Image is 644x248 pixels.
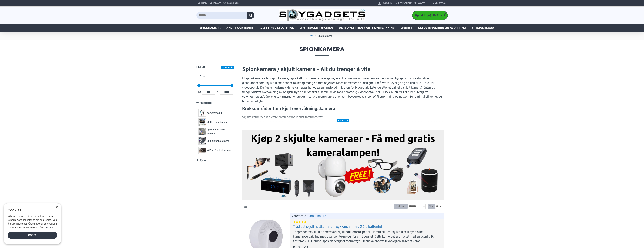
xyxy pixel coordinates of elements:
[393,0,413,6] a: Registrere
[292,214,307,218] span: Varemerke:
[426,0,448,6] a: Handlevogn
[221,66,234,69] button: Nullstill
[55,206,58,209] div: Close
[207,128,231,135] span: Røykvarsler med kamera
[196,46,448,56] span: Spionkamera
[216,90,220,94] span: Kr
[307,214,326,218] a: Cam UltraLife
[8,215,57,229] span: Vi bruker cookies på denne nettsiden for å forbedre våre tjenester og din opplevelse. Ved å bruke...
[198,128,206,135] img: Røykvarsler med kamera
[196,157,234,164] a: Typer
[242,105,444,112] h3: Bruksområder for skjult overvåkningskamera
[198,109,206,117] img: Kameramodul
[250,122,284,125] strong: Bærbare spionkameraer:
[242,76,444,104] p: Et spionkamera eller skjult kamera, også kalt Spy Camera på engelsk, er et lite overvåkningskamer...
[197,90,202,94] span: Kr
[418,2,425,5] span: Konto
[418,26,466,30] span: Om overvåkning og avlytting
[293,230,441,243] div: Toppmoderne Skjult KameraVårt skjult nattkamera, perfekt kamuflert i en røykvarsler, tilbyr diskr...
[293,224,382,229] a: Trådløst skjult nattkamera i røykvarsler med 2 års batteritid
[196,24,223,32] a: Spionkamera
[377,0,393,6] a: Logg Inn
[397,24,415,32] a: Diverse
[8,232,57,239] div: Godta
[242,65,444,73] h2: Spionkamera / skjult kamera - Alt du trenger å vite
[297,24,336,32] a: GPS Tracker Sporing
[242,115,444,119] p: Skjulte kameraer kan være enten bærbare eller fastmonterte:
[213,2,221,5] span: Frakt
[198,137,206,145] img: Skjult kroppskamera
[432,2,446,5] span: Handlevogn
[413,0,426,6] a: Konto
[472,26,494,30] span: Spesialtilbud
[428,204,435,209] label: Vis:
[412,11,448,20] a: 0 produkt(er) - Kr 0
[198,118,206,126] img: Klokke med kamera
[207,139,229,143] span: Skjult kroppskamera
[412,13,439,17] span: 0 produkt(er) - Kr 0
[207,111,222,115] span: Kameramodul
[415,24,469,32] a: Om overvåkning og avlytting
[300,26,333,30] span: GPS Tracker Sporing
[250,121,444,130] li: Disse kan tas med overalt og brukes til skjult filming i situasjoner der diskresjon er nødvendig ...
[227,2,239,5] span: 940 99 099
[8,206,55,214] div: Cookies
[336,24,397,32] a: Anti-avlytting / Anti-overvåkning
[382,2,392,5] span: Logg Inn
[196,100,234,106] a: kategorier
[207,120,228,124] span: Klokke med kamera
[259,26,294,30] span: Avlytting / Lydopptak
[394,204,408,209] label: Sortering:
[226,26,253,30] span: Andre kameraer
[45,226,53,229] a: Les mer, opens a new window
[201,2,207,5] span: Hjem
[256,24,297,32] a: Avlytting / Lydopptak
[400,26,412,30] span: Diverse
[339,26,395,30] span: Anti-avlytting / Anti-overvåkning
[198,147,206,154] img: WiFi / IP spionkamera
[469,24,497,32] a: Spesialtilbud
[207,148,231,152] span: WiFi / IP spionkamera
[196,73,234,80] a: Pris
[279,9,365,22] img: SpyGadgets.no
[223,24,256,32] a: Andre kameraer
[199,26,221,30] span: Spionkamera
[245,132,441,197] img: Kjøp 2 skjulte kameraer – Få med gratis kameralampe!
[398,2,412,5] span: Registrere
[196,65,205,68] span: Filter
